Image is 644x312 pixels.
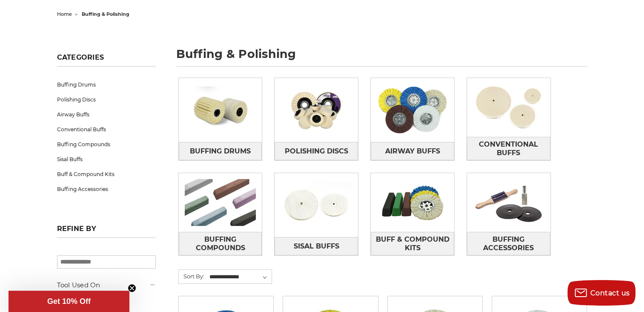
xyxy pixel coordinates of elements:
[128,284,136,292] button: Close teaser
[57,167,156,182] a: Buff & Compound Kits
[467,78,550,137] img: Conventional Buffs
[179,232,262,255] a: Buffing Compounds
[57,225,156,238] h5: Refine by
[57,137,156,152] a: Buffing Compounds
[57,11,72,17] a: home
[590,289,630,297] span: Contact us
[47,297,91,306] span: Get 10% Off
[179,232,262,255] span: Buffing Compounds
[294,239,339,254] span: Sisal Buffs
[467,232,550,255] a: Buffing Accessories
[57,53,156,66] h5: Categories
[57,92,156,107] a: Polishing Discs
[467,232,550,255] span: Buffing Accessories
[179,81,262,139] img: Buffing Drums
[179,173,262,232] img: Buffing Compounds
[371,232,454,255] span: Buff & Compound Kits
[371,173,454,232] img: Buff & Compound Kits
[57,77,156,92] a: Buffing Drums
[467,137,550,160] span: Conventional Buffs
[275,237,358,255] a: Sisal Buffs
[82,11,129,17] span: buffing & polishing
[467,137,550,160] a: Conventional Buffs
[285,144,348,159] span: Polishing Discs
[371,232,454,255] a: Buff & Compound Kits
[176,48,587,66] h1: buffing & polishing
[385,144,440,159] span: Airway Buffs
[179,142,262,160] a: Buffing Drums
[275,176,358,234] img: Sisal Buffs
[190,144,251,159] span: Buffing Drums
[57,182,156,196] a: Buffing Accessories
[57,280,156,290] h5: Tool Used On
[467,173,550,232] img: Buffing Accessories
[9,291,129,312] div: Get 10% OffClose teaser
[57,122,156,137] a: Conventional Buffs
[208,271,272,283] select: Sort By:
[275,142,358,160] a: Polishing Discs
[57,152,156,167] a: Sisal Buffs
[179,270,204,283] label: Sort By:
[371,142,454,160] a: Airway Buffs
[275,81,358,139] img: Polishing Discs
[57,107,156,122] a: Airway Buffs
[567,280,635,306] button: Contact us
[371,81,454,139] img: Airway Buffs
